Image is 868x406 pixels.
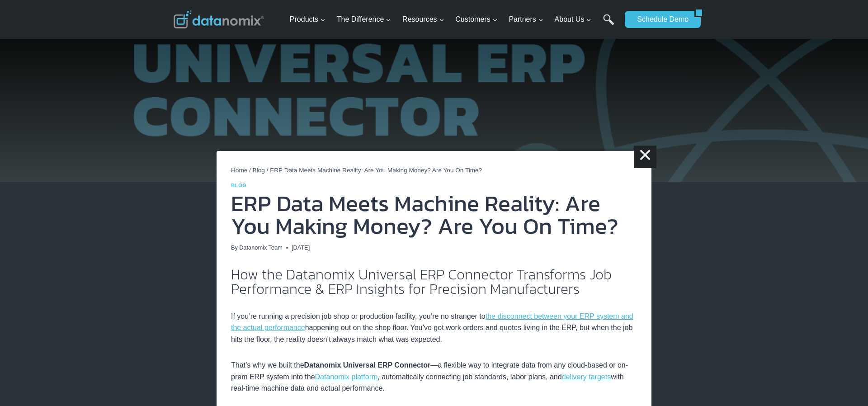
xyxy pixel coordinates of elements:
[249,167,251,174] span: /
[231,243,238,252] span: By
[555,14,592,25] span: About Us
[603,14,614,34] a: Search
[239,244,283,251] a: Datanomix Team
[455,14,497,25] span: Customers
[231,311,637,345] p: If you’re running a precision job shop or production facility, you’re no stranger to happening ou...
[292,243,310,252] time: [DATE]
[231,359,637,394] p: That’s why we built the —a flexible way to integrate data from any cloud-based or on-prem ERP sys...
[231,192,637,237] h1: ERP Data Meets Machine Reality: Are You Making Money? Are You On Time?
[231,267,637,296] h2: How the Datanomix Universal ERP Connector Transforms Job Performance & ERP Insights for Precision...
[562,373,611,381] a: delivery targets
[270,167,482,174] span: ERP Data Meets Machine Reality: Are You Making Money? Are You On Time?
[290,14,325,25] span: Products
[253,167,265,174] a: Blog
[286,5,621,34] nav: Primary Navigation
[315,373,378,381] a: Datanomix platform
[174,10,264,28] img: Datanomix
[509,14,543,25] span: Partners
[402,14,444,25] span: Resources
[634,146,656,168] a: ×
[231,165,637,175] nav: Breadcrumbs
[337,14,392,25] span: The Difference
[267,167,269,174] span: /
[625,11,694,28] a: Schedule Demo
[231,167,247,174] a: Home
[231,183,247,188] a: Blog
[304,361,431,369] strong: Datanomix Universal ERP Connector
